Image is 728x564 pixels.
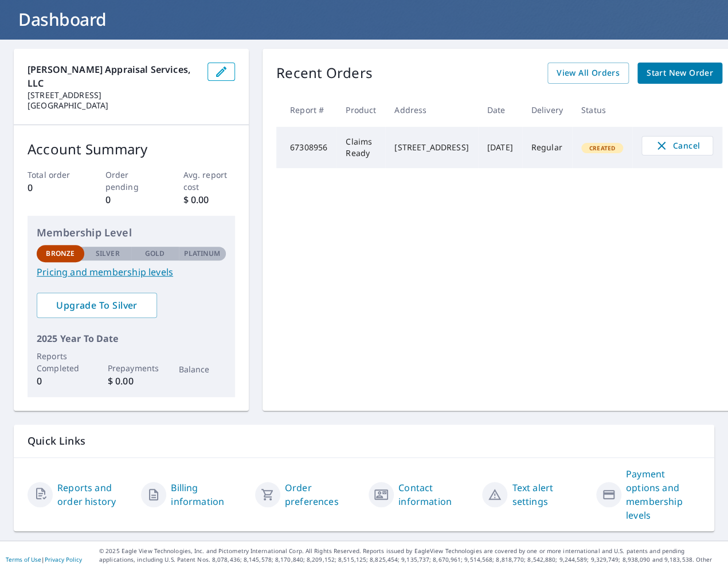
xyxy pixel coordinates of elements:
a: Payment options and membership levels [626,467,700,522]
p: 0 [105,193,158,207]
button: Cancel [641,136,713,155]
p: | [6,556,82,563]
p: Order pending [105,169,158,193]
p: Recent Orders [276,63,373,84]
p: Avg. report cost [183,169,236,193]
a: Pricing and membership levels [37,265,226,279]
a: Terms of Use [6,555,41,563]
td: Claims Ready [336,127,385,168]
p: Silver [96,248,120,259]
a: Privacy Policy [45,555,82,563]
a: Text alert settings [512,481,586,508]
td: 67308956 [276,127,336,168]
span: Created [582,144,622,152]
td: [DATE] [478,127,522,168]
p: 0 [37,374,84,388]
p: Total order [28,169,80,181]
span: Cancel [653,139,701,153]
p: [GEOGRAPHIC_DATA] [28,100,198,111]
th: Address [385,93,477,127]
p: Platinum [184,248,220,259]
a: Contact information [398,481,473,508]
p: 0 [28,181,80,195]
p: Bronze [46,248,75,259]
span: Start New Order [647,66,713,80]
span: Upgrade To Silver [46,299,148,312]
p: 2025 Year To Date [37,332,226,345]
td: Regular [522,127,572,168]
p: $ 0.00 [183,193,236,207]
span: View All Orders [557,66,620,80]
p: [STREET_ADDRESS] [28,90,198,100]
p: Balance [179,363,226,375]
p: Gold [145,248,165,259]
p: Membership Level [37,225,226,240]
th: Date [478,93,522,127]
th: Report # [276,93,336,127]
a: Start New Order [637,63,722,84]
h1: Dashboard [14,7,714,31]
p: Account Summary [28,139,235,160]
th: Delivery [522,93,572,127]
a: Billing information [171,481,245,508]
p: $ 0.00 [108,374,155,388]
a: Order preferences [285,481,359,508]
div: [STREET_ADDRESS] [394,142,468,153]
a: Upgrade To Silver [37,293,157,318]
a: View All Orders [547,63,629,84]
th: Product [336,93,385,127]
p: Quick Links [28,434,700,448]
th: Status [572,93,632,127]
a: Reports and order history [57,481,132,508]
p: Prepayments [108,362,155,374]
p: Reports Completed [37,350,84,374]
p: [PERSON_NAME] Appraisal Services, LLC [28,63,198,90]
